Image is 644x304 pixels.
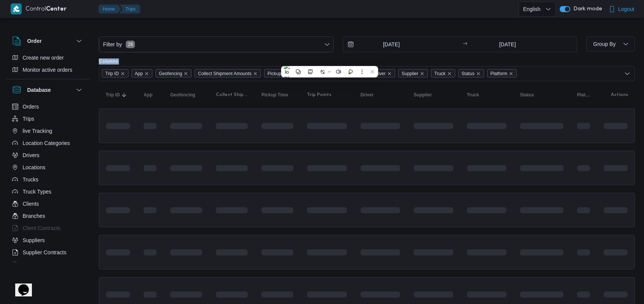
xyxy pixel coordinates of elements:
[618,5,635,14] span: Logout
[402,69,418,78] span: Supplier
[102,40,123,49] span: Filter by
[624,71,630,77] button: Open list of options
[23,53,64,62] span: Create new order
[332,69,367,77] span: Trip Points
[370,69,395,77] span: Driver
[487,69,517,77] span: Platform
[458,69,484,77] span: Status
[253,71,258,76] button: Remove Collect Shipment Amounts from selection in this group
[431,69,455,77] span: Truck
[126,41,135,48] span: 26 available filters
[23,248,66,257] span: Supplier Contracts
[9,64,87,76] button: Monitor active orders
[509,71,513,76] button: Remove Platform from selection in this group
[106,92,120,98] span: Trip ID; Sorted in descending order
[144,92,152,98] span: App
[307,92,331,98] span: Trip Points
[470,37,545,52] input: Press the down key to open a popover containing a calendar.
[420,71,424,76] button: Remove Supplier from selection in this group
[120,5,140,14] button: Trips
[463,42,467,47] div: →
[261,92,288,98] span: Pickup Time
[135,69,143,78] span: App
[23,211,45,221] span: Branches
[99,37,333,52] button: Filter by26 available filters
[258,89,296,101] button: Pickup Time
[23,126,52,135] span: live Tracking
[23,224,61,233] span: Client Contracts
[464,89,510,101] button: Truck
[98,5,121,14] button: Home
[9,222,87,234] button: Client Contracts
[577,92,590,98] span: Platform
[198,69,252,78] span: Collect Shipment Amounts
[9,137,87,149] button: Location Categories
[593,41,616,47] span: Group By
[520,92,534,98] span: Status
[611,92,628,98] span: Actions
[9,210,87,222] button: Branches
[9,52,87,64] button: Create new order
[144,71,149,76] button: Remove App from selection in this group
[9,258,87,271] button: Devices
[361,92,374,98] span: Driver
[9,186,87,198] button: Truck Types
[570,6,602,12] span: Dark mode
[11,3,22,14] img: X8yXhbKr1z7QwAAAABJRU5ErkJggg==
[105,69,119,78] span: Trip ID
[398,69,428,77] span: Supplier
[467,92,479,98] span: Truck
[216,92,248,98] span: Collect Shipment Amounts
[23,151,40,160] span: Drivers
[343,37,429,52] input: Press the down key to open a popover containing a calendar.
[131,69,152,77] span: App
[23,102,39,111] span: Orders
[159,69,182,78] span: Geofencing
[9,113,87,125] button: Trips
[447,71,452,76] button: Remove Truck from selection in this group
[23,175,38,184] span: Trucks
[264,69,302,77] span: Pickup Time
[23,163,46,172] span: Locations
[155,69,191,77] span: Geofencing
[491,69,508,78] span: Platform
[27,36,42,46] h3: Order
[141,89,160,101] button: App
[12,36,84,46] button: Order
[476,71,481,76] button: Remove Status from selection in this group
[12,85,84,95] button: Database
[8,274,32,296] iframe: chat widget
[120,71,125,76] button: Remove Trip ID from selection in this group
[121,92,127,98] svg: Sorted in descending order
[167,89,205,101] button: Geofencing
[586,36,635,52] button: Group By
[267,69,292,78] span: Pickup Time
[9,101,87,113] button: Orders
[23,236,45,245] span: Suppliers
[434,69,446,78] span: Truck
[411,89,456,101] button: Supplier
[46,6,66,12] b: Center
[606,2,638,17] button: Logout
[462,69,475,78] span: Status
[23,65,73,74] span: Monitor active orders
[305,69,329,77] span: Client
[9,198,87,210] button: Clients
[23,139,70,148] span: Location Categories
[9,234,87,246] button: Suppliers
[23,187,51,196] span: Truck Types
[517,89,566,101] button: Status
[99,58,118,65] label: Columns
[195,69,261,77] span: Collect Shipment Amounts
[23,114,35,123] span: Trips
[184,71,188,76] button: Remove Geofencing from selection in this group
[6,101,90,265] div: Database
[102,69,128,77] span: Trip ID
[373,69,386,78] span: Driver
[9,149,87,161] button: Drivers
[9,246,87,258] button: Supplier Contracts
[358,89,403,101] button: Driver
[414,92,432,98] span: Supplier
[387,71,392,76] button: Remove Driver from selection in this group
